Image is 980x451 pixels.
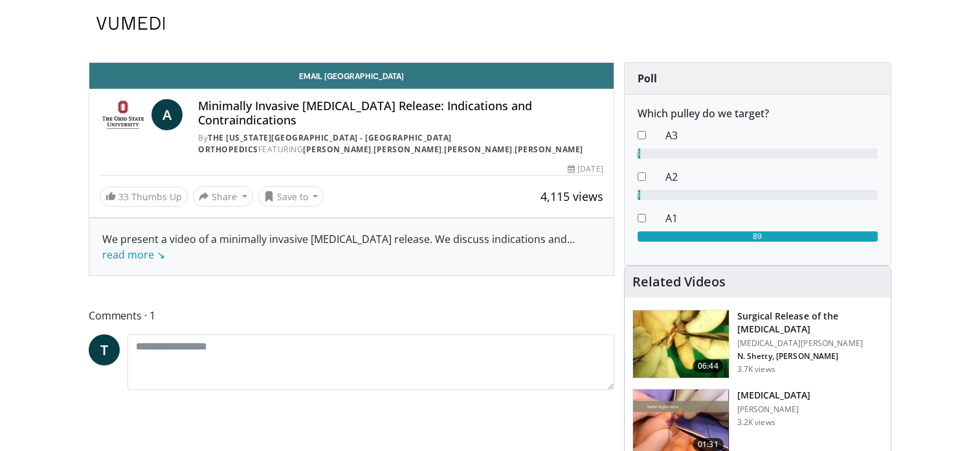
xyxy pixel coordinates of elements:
dd: A1 [656,211,887,226]
a: The [US_STATE][GEOGRAPHIC_DATA] - [GEOGRAPHIC_DATA] Orthopedics [198,132,452,155]
button: Share [193,186,253,207]
img: The Ohio State University - Wexner Medical Center Orthopedics [100,99,146,130]
p: [MEDICAL_DATA][PERSON_NAME] [737,338,883,349]
a: [PERSON_NAME] [444,144,513,155]
span: 33 [118,191,129,203]
p: [PERSON_NAME] [737,404,811,415]
div: 89 [638,231,878,242]
span: 4,115 views [540,189,603,204]
a: [PERSON_NAME] [303,144,372,155]
strong: Poll [638,71,657,86]
button: Save to [258,186,324,207]
div: [DATE] [568,163,603,175]
dd: A2 [656,169,887,185]
span: 06:44 [693,360,724,373]
h6: Which pulley do we target? [638,108,878,120]
a: [PERSON_NAME] [515,144,583,155]
span: Comments 1 [89,307,614,324]
div: 1 [638,148,640,159]
a: Email [GEOGRAPHIC_DATA] [89,63,614,89]
a: [PERSON_NAME] [373,144,442,155]
img: VuMedi Logo [96,17,165,30]
a: read more ↘ [102,248,165,262]
div: 1 [638,190,640,200]
h4: Minimally Invasive [MEDICAL_DATA] Release: Indications and Contraindications [198,99,603,127]
p: 3.2K views [737,417,775,428]
dd: A3 [656,128,887,143]
a: 33 Thumbs Up [100,187,188,207]
a: 06:44 Surgical Release of the [MEDICAL_DATA] [MEDICAL_DATA][PERSON_NAME] N. Shetty, [PERSON_NAME]... [632,310,883,378]
h3: Surgical Release of the [MEDICAL_DATA] [737,310,883,336]
img: 8f532fd2-9ff4-4512-9f10-f7d950e1b2bc.150x105_q85_crop-smart_upscale.jpg [633,310,729,378]
h3: [MEDICAL_DATA] [737,389,811,402]
p: 3.7K views [737,364,775,375]
h4: Related Videos [632,274,726,290]
span: 01:31 [693,438,724,451]
span: ... [102,232,575,262]
div: We present a video of a minimally invasive [MEDICAL_DATA] release. We discuss indications and [102,231,601,262]
p: Nikita Shetty [737,351,883,362]
div: By FEATURING , , , [198,132,603,156]
a: T [89,334,120,365]
a: A [151,99,183,130]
